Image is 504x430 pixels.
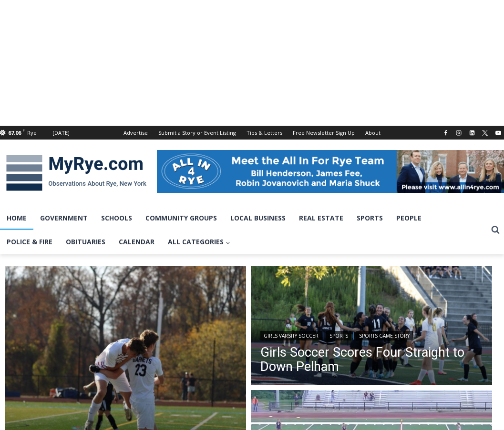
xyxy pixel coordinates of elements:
a: Real Estate [292,206,350,230]
a: Submit a Story or Event Listing [153,126,241,140]
div: [DATE] [52,129,70,137]
a: X [479,127,491,139]
a: Calendar [112,230,161,254]
a: Sports [350,206,390,230]
img: All in for Rye [157,150,504,193]
div: | | [260,329,483,340]
span: All Categories [168,237,230,247]
span: F [22,128,25,133]
div: Rye [27,129,37,137]
a: YouTube [493,127,504,139]
a: Linkedin [466,127,478,139]
a: Sports Game Story [356,331,413,340]
a: Facebook [440,127,452,139]
nav: Secondary Navigation [118,126,386,140]
a: Advertise [118,126,153,140]
a: Free Newsletter Sign Up [288,126,360,140]
a: Schools [94,206,139,230]
img: (PHOTO: Rye Girls Soccer's Samantha Yeh scores a goal in her team's 4-1 victory over Pelham on Se... [251,266,492,387]
a: Sports [326,331,351,340]
a: All Categories [161,230,237,254]
a: Tips & Letters [241,126,288,140]
a: Read More Girls Soccer Scores Four Straight to Down Pelham [251,266,492,387]
span: 67.06 [8,129,21,136]
a: Obituaries [59,230,112,254]
a: Instagram [453,127,464,139]
a: Girls Varsity Soccer [260,331,322,340]
button: View Search Form [487,221,504,239]
a: Local Business [224,206,292,230]
a: Government [33,206,94,230]
a: People [390,206,428,230]
a: Girls Soccer Scores Four Straight to Down Pelham [260,345,483,374]
a: Community Groups [139,206,224,230]
a: About [360,126,386,140]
